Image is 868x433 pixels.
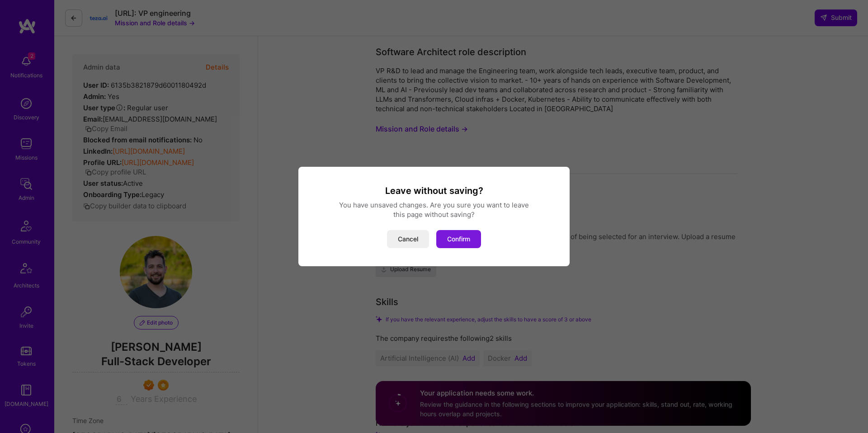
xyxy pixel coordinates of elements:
[298,167,570,266] div: modal
[309,185,559,197] h3: Leave without saving?
[309,200,559,210] div: You have unsaved changes. Are you sure you want to leave
[309,210,559,219] div: this page without saving?
[436,230,481,248] button: Confirm
[387,230,429,248] button: Cancel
